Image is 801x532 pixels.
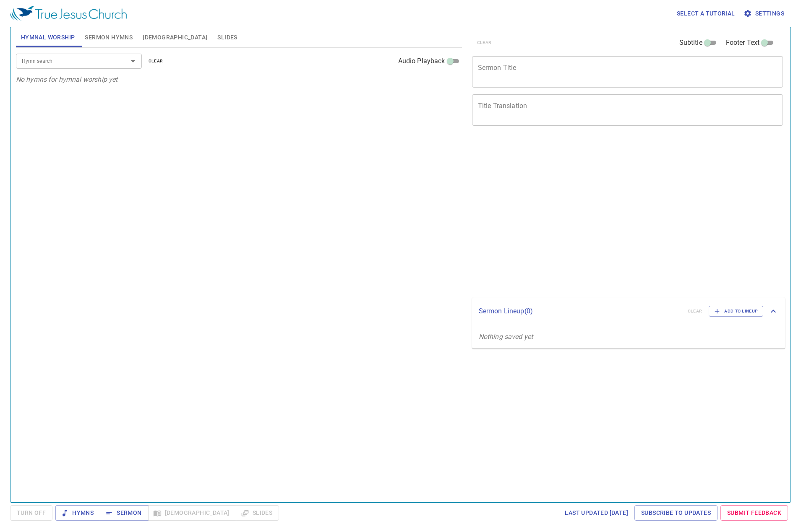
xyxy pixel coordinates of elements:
[677,8,735,19] span: Select a tutorial
[714,307,758,315] span: Add to Lineup
[565,508,628,518] span: Last updated [DATE]
[720,505,788,521] a: Submit Feedback
[469,134,722,294] iframe: from-child
[55,505,100,521] button: Hymns
[479,333,533,341] i: Nothing saved yet
[641,508,711,518] span: Subscribe to Updates
[149,57,163,65] span: clear
[144,56,168,66] button: clear
[742,6,788,21] button: Settings
[479,306,681,316] p: Sermon Lineup ( 0 )
[673,6,738,21] button: Select a tutorial
[100,505,148,521] button: Sermon
[727,508,781,518] span: Submit Feedback
[127,55,139,67] button: Open
[726,38,760,48] span: Footer Text
[398,56,445,66] span: Audio Playback
[679,38,702,48] span: Subtitle
[62,508,94,518] span: Hymns
[745,8,784,19] span: Settings
[217,32,237,43] span: Slides
[634,505,718,521] a: Subscribe to Updates
[85,32,133,43] span: Sermon Hymns
[21,32,75,43] span: Hymnal Worship
[16,75,118,83] i: No hymns for hymnal worship yet
[561,505,631,521] a: Last updated [DATE]
[10,6,127,21] img: True Jesus Church
[107,508,141,518] span: Sermon
[709,306,763,317] button: Add to Lineup
[143,32,207,43] span: [DEMOGRAPHIC_DATA]
[472,297,785,325] div: Sermon Lineup(0)clearAdd to Lineup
